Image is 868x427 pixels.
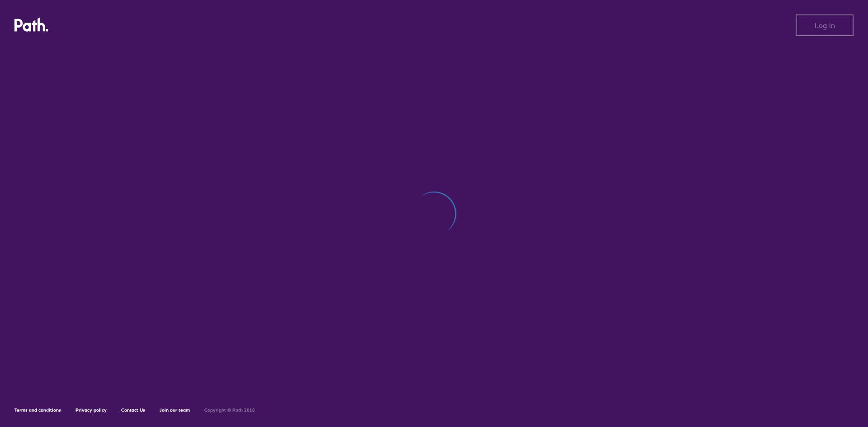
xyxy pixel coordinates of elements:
[796,14,854,36] button: Log in
[121,407,145,413] a: Contact Us
[815,21,835,29] span: Log in
[14,407,61,413] a: Terms and conditions
[75,407,107,413] a: Privacy policy
[204,408,255,413] h6: Copyright © Path 2018
[160,407,190,413] a: Join our team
